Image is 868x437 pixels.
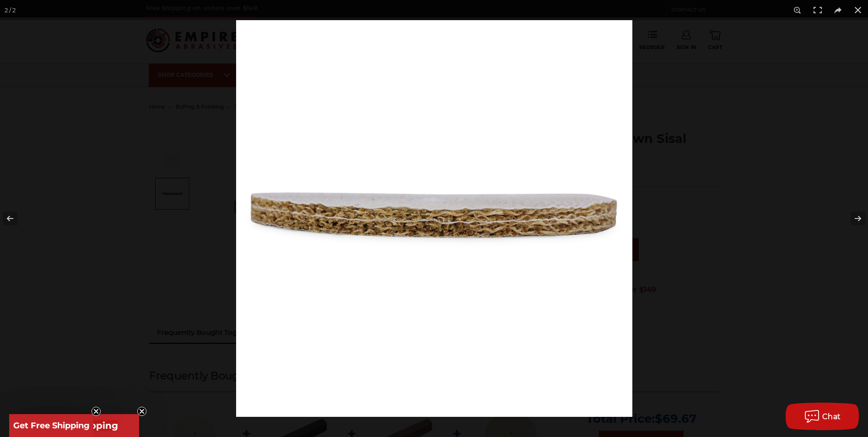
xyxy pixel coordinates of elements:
button: Next (arrow right) [836,196,868,241]
div: Get Free ShippingClose teaser [9,414,93,437]
div: Get Free ShippingClose teaser [9,414,139,437]
img: sisal-buffing-wheel-thickness__15546.1665679812.jpg [236,20,632,417]
span: Chat [822,412,841,421]
button: Close teaser [137,407,146,416]
span: Get Free Shipping [13,421,90,431]
button: Chat [786,403,859,430]
button: Close teaser [92,407,101,416]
